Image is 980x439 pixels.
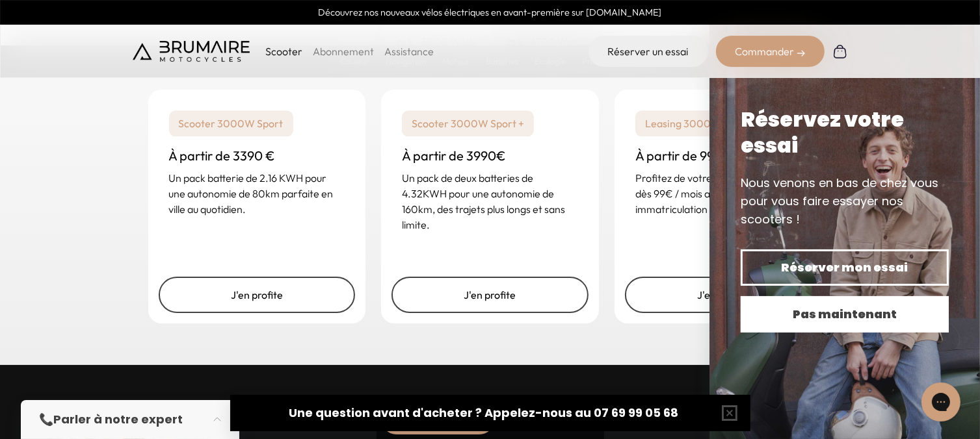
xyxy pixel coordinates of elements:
[169,110,293,136] p: Scooter 3000W Sport
[797,49,805,57] img: right-arrow-2.png
[313,45,374,58] a: Abonnement
[169,147,345,165] h3: À partir de 3390 €
[169,170,345,217] p: Un pack batterie de 2.16 KWH pour une autonomie de 80km parfaite en ville au quotidien.
[915,378,967,426] iframe: Gorgias live chat messenger
[402,147,578,165] h3: À partir de 3990€
[625,277,822,313] a: J'en profite
[265,44,302,59] p: Scooter
[402,110,534,136] p: Scooter 3000W Sport +
[391,277,589,313] a: J'en profite
[635,110,759,136] p: Leasing 3000W Sport
[384,45,434,58] a: Assistance
[716,36,825,67] div: Commander
[402,170,578,232] p: Un pack de deux batteries de 4.32KWH pour une autonomie de 160km, des trajets plus longs et sans ...
[635,147,812,165] h3: À partir de 99€ / mois
[159,277,356,313] a: J'en profite
[635,170,812,217] p: Profitez de votre scooter Brumaire dès 99€ / mois avec maintenance, immatriculation et livraison ...
[133,41,250,62] img: Brumaire Motocycles
[589,36,708,67] a: Réserver un essai
[832,44,848,59] img: Panier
